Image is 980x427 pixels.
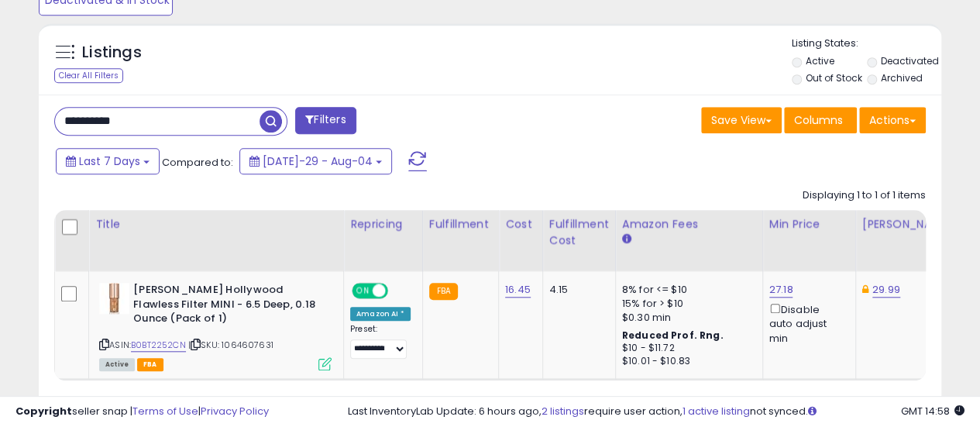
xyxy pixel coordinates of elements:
[622,216,756,232] div: Amazon Fees
[99,283,129,314] img: 31nANJ1gmUL._SL40_.jpg
[353,284,373,298] span: ON
[622,297,751,311] div: 15% for > $10
[162,155,233,170] span: Compared to:
[99,358,135,371] span: All listings currently available for purchase on Amazon
[784,107,857,133] button: Columns
[350,216,416,232] div: Repricing
[792,36,941,51] p: Listing States:
[881,54,939,67] label: Deactivated
[549,216,609,249] div: Fulfillment Cost
[622,342,751,355] div: $10 - $11.72
[79,153,140,169] span: Last 7 Days
[701,107,782,133] button: Save View
[803,188,926,203] div: Displaying 1 to 1 of 1 items
[859,107,926,133] button: Actions
[133,283,322,330] b: [PERSON_NAME] Hollywood Flawless Filter MINI - 6.5 Deep, 0.18 Ounce (Pack of 1)
[239,148,392,174] button: [DATE]-29 - Aug-04
[350,307,411,321] div: Amazon AI *
[188,339,273,351] span: | SKU: 1064607631
[805,71,861,84] label: Out of Stock
[54,68,123,83] div: Clear All Filters
[872,282,900,298] a: 29.99
[350,324,411,359] div: Preset:
[794,112,843,128] span: Columns
[542,404,584,418] a: 2 listings
[622,232,631,246] small: Amazon Fees.
[769,216,849,232] div: Min Price
[505,216,536,232] div: Cost
[429,216,492,232] div: Fulfillment
[622,283,751,297] div: 8% for <= $10
[683,404,750,418] a: 1 active listing
[56,148,160,174] button: Last 7 Days
[201,404,269,418] a: Privacy Policy
[429,283,458,300] small: FBA
[549,283,603,297] div: 4.15
[505,282,531,298] a: 16.45
[622,329,724,342] b: Reduced Prof. Rng.
[769,301,844,346] div: Disable auto adjust min
[805,54,834,67] label: Active
[386,284,411,298] span: OFF
[295,107,356,134] button: Filters
[15,405,269,419] div: seller snap | |
[132,404,198,418] a: Terms of Use
[901,404,965,418] span: 2025-08-12 14:58 GMT
[622,311,751,325] div: $0.30 min
[15,404,72,418] strong: Copyright
[263,153,373,169] span: [DATE]-29 - Aug-04
[137,358,163,371] span: FBA
[99,283,332,369] div: ASIN:
[95,216,337,232] div: Title
[82,42,142,64] h5: Listings
[881,71,923,84] label: Archived
[348,405,965,419] div: Last InventoryLab Update: 6 hours ago, require user action, not synced.
[622,355,751,368] div: $10.01 - $10.83
[769,282,793,298] a: 27.18
[131,339,186,352] a: B0BT2252CN
[862,216,954,232] div: [PERSON_NAME]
